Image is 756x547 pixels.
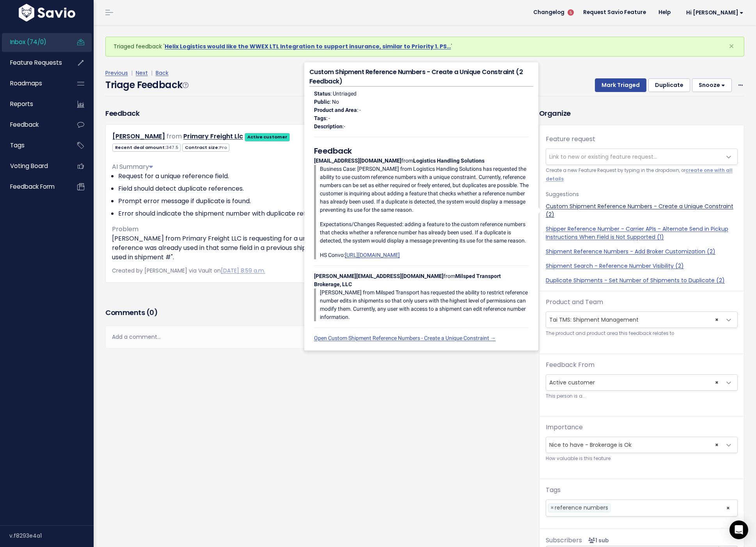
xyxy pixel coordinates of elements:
h5: Feedback [314,145,529,157]
li: Prompt error message if duplicate is found. [118,196,508,206]
li: Request for a unique reference field. [118,172,508,181]
span: Pro [219,144,227,150]
strong: Milsped Transport Brokerage, LLC [314,273,501,287]
a: Feedback [2,116,65,134]
strong: Logistics Handling Solutions [413,158,484,164]
strong: Tags [314,115,326,121]
p: Suggestions [546,189,738,199]
a: Duplicate Shipments - Set Number of Shipments to Duplicate (2) [546,276,738,285]
span: Problem [112,225,138,234]
button: Mark Triaged [595,78,646,92]
div: Open Intercom Messenger [729,520,748,539]
span: × [726,500,730,516]
small: The product and product area this feedback relates to [546,329,738,338]
a: Request Savio Feature [577,7,652,18]
span: Recent deal amount: [112,143,181,152]
button: Snooze [692,78,732,92]
button: Close [721,37,742,56]
span: Active customer [546,374,738,391]
span: <p><strong>Subscribers</strong><br><br> - Sebastian Varela<br> </p> [585,536,609,544]
div: v.f8293e4a1 [9,526,94,546]
span: 347.5 [166,144,178,150]
span: Nice to have - Brokerage is Ok [546,437,722,453]
strong: Active customer [247,134,287,140]
div: : Untriaged : No : - : - : from from [309,87,533,345]
span: 0 [149,308,154,317]
a: Reports [2,95,65,113]
a: [URL][DOMAIN_NAME] [345,252,400,258]
li: Field should detect duplicate references. [118,184,508,193]
a: Voting Board [2,157,65,175]
button: Duplicate [648,78,690,92]
span: Changelog [533,10,564,15]
h3: Comments ( ) [105,307,515,318]
a: Previous [105,69,128,77]
label: Tags [546,485,561,495]
small: Create a new Feature Request by typing in the dropdown, or . [546,166,738,183]
span: Tags [10,141,25,149]
span: Created by [PERSON_NAME] via Vault on [112,267,265,274]
strong: Product and Area [314,107,357,113]
strong: [PERSON_NAME][EMAIL_ADDRESS][DOMAIN_NAME] [314,273,444,279]
a: Next [136,69,148,77]
span: × [715,437,719,453]
small: How valuable is this feature [546,455,738,463]
span: Reports [10,100,33,108]
p: [PERSON_NAME] from Milsped Transport has requested the ability to restrict reference number edits... [320,289,529,321]
strong: Description [314,123,343,129]
strong: Public [314,99,330,105]
span: - [344,123,345,129]
img: logo-white.9d6f32f41409.svg [17,4,77,21]
span: | [149,69,154,77]
span: from [167,132,182,141]
span: Subscribers [546,536,582,545]
a: Feedback form [2,178,65,196]
span: Feedback [10,120,39,129]
h3: Feedback [105,108,139,119]
a: Inbox (74/0) [2,33,65,51]
span: × [715,312,719,327]
a: Feature Requests [2,54,65,72]
li: Error should indicate the shipment number with duplicate reference. [118,209,508,218]
a: Shipment Reference Numbers - Add Broker Customization (2) [546,248,738,256]
span: Feedback form [10,182,55,191]
a: Roadmaps [2,74,65,92]
span: Contract size: [182,143,229,152]
a: Help [652,7,677,18]
span: × [715,375,719,390]
a: Tags [2,136,65,154]
a: Hi [PERSON_NAME] [677,7,750,19]
p: Business Case: [PERSON_NAME] from Logistics Handling Solutions has requested the ability to use c... [320,165,529,214]
span: Link to new or existing feature request... [549,153,657,161]
small: This person is a... [546,392,738,400]
span: Nice to have - Brokerage is Ok [546,437,738,453]
a: Back [156,69,169,77]
li: reference numbers [548,503,610,512]
span: Tai TMS: Shipment Management [546,312,738,328]
a: create one with all details [546,167,733,182]
span: Roadmaps [10,79,42,87]
span: | [130,69,134,77]
span: Active customer [546,375,722,390]
span: Hi [PERSON_NAME] [686,10,744,16]
div: Triaged feedback ' ' [105,37,744,57]
p: Expectations/Changes Requested: adding a feature to the custom reference numbers that checks whet... [320,220,529,245]
span: Tai TMS: Shipment Management [546,312,722,327]
label: Feature request [546,135,595,144]
a: Shipment Search - Reference Number Visibility (2) [546,262,738,270]
label: Feedback From [546,360,595,370]
span: 5 [568,9,574,16]
a: [DATE] 8:59 a.m. [221,267,265,274]
span: Feature Requests [10,58,62,67]
a: Helix Logistics would like the WWEX LTL Integration to support insurance, similar to Priority 1. PS… [165,42,451,50]
span: × [729,40,734,53]
label: Product and Team [546,297,603,307]
p: HS Convo: [320,251,529,259]
label: Importance [546,423,583,432]
span: Voting Board [10,162,48,170]
span: × [550,504,554,512]
h3: Organize [539,108,744,119]
strong: [EMAIL_ADDRESS][DOMAIN_NAME] [314,158,401,164]
a: Custom Shipment Reference Numbers - Create a Unique Constraint (2) [546,202,738,219]
span: reference numbers [555,504,608,512]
